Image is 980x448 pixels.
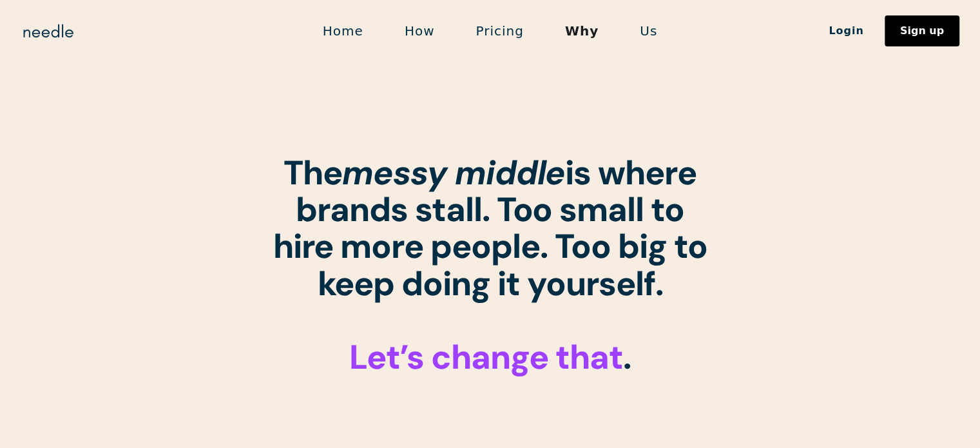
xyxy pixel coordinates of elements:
[544,17,619,44] a: Why
[273,151,707,306] strong: The is where brands stall. Too small to hire more people. Too big to keep doing it yourself
[455,17,544,44] a: Pricing
[384,17,456,44] a: How
[349,335,622,379] span: Let’s change that
[342,151,566,195] em: messy middle
[619,17,678,44] a: Us
[808,20,885,42] a: Login
[900,26,944,36] div: Sign up
[885,15,959,46] a: Sign up
[271,155,709,376] h1: . ‍ ‍ .
[302,17,384,44] a: Home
